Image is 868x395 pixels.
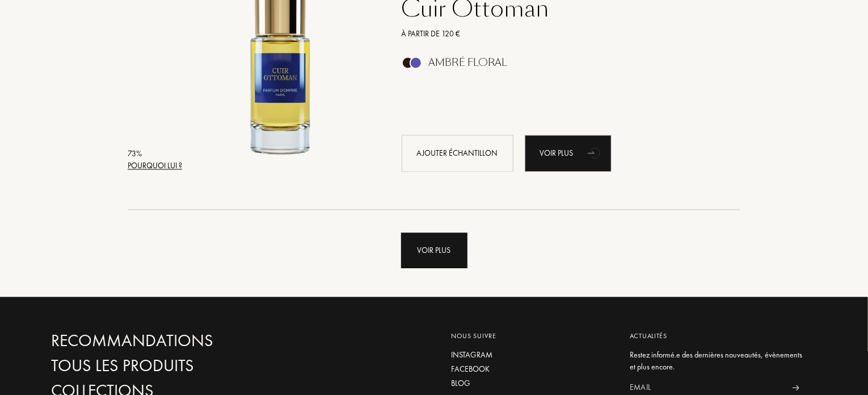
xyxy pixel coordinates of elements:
[402,135,513,172] div: Ajouter échantillon
[393,28,724,40] a: À partir de 120 €
[630,331,808,342] div: Actualités
[401,233,467,269] div: Voir plus
[128,160,182,172] div: Pourquoi lui ?
[51,331,295,351] a: Recommandations
[792,385,799,391] img: news_send.svg
[451,364,613,376] a: Facebook
[393,60,724,72] a: Ambré Floral
[451,378,613,390] a: Blog
[451,331,613,342] div: Nous suivre
[128,148,182,160] div: 73 %
[51,356,295,376] a: Tous les produits
[584,142,606,164] div: animation
[451,350,613,361] a: Instagram
[429,57,508,69] div: Ambré Floral
[525,135,612,172] a: Voir plusanimation
[630,350,808,373] div: Restez informé.e des dernières nouveautés, évènements et plus encore.
[525,135,612,172] div: Voir plus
